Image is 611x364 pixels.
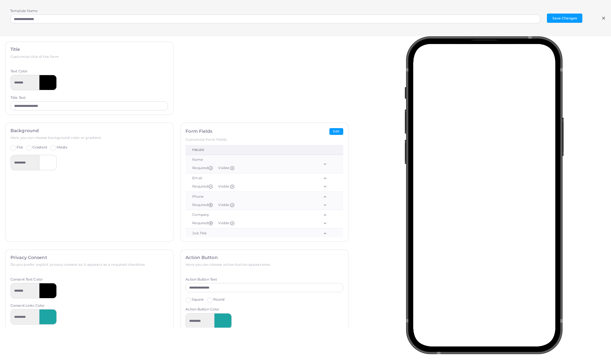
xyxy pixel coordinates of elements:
[192,231,300,236] div: Job Title
[185,307,219,312] label: Action Button Color
[192,176,300,181] div: Email
[185,263,343,267] h6: Here you can choose action button appearance.
[307,145,343,155] th: Order
[192,212,300,217] div: Company
[192,166,213,170] span: Required:
[185,138,343,142] h6: Customize Form Fields
[10,255,168,260] h4: Privacy Consent
[213,297,225,301] span: Round
[10,303,44,308] label: Consent Links Color
[218,203,234,207] span: Visible:
[10,55,168,59] h6: Customize title of the form
[192,157,300,162] div: Name
[329,128,343,135] button: Edit
[17,145,23,149] span: Flat
[10,95,26,100] label: Title Text
[10,128,168,133] h4: Background
[10,9,38,14] label: Template Name
[192,221,213,225] span: Required:
[192,194,300,199] div: Phone
[57,145,67,149] span: Media
[192,297,204,301] span: Square
[218,184,234,188] span: Visible:
[218,166,234,170] span: Visible:
[10,136,168,140] h6: Here you can choose background color or gradient.
[185,255,343,260] h4: Action Button
[192,184,213,188] span: Required:
[547,14,582,23] button: Save Changes
[10,69,27,74] label: Text Color
[10,263,168,267] h6: Do you prefer explicit privacy consent so it appears as a required checkbox
[192,203,213,207] span: Required:
[10,47,168,52] h4: Title
[10,277,43,282] label: Consent Text Color
[185,277,217,282] label: Action Button Text
[32,145,47,149] span: Gradient
[185,129,212,134] h4: Form Fields
[192,148,300,152] div: fields
[218,221,234,225] span: Visible:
